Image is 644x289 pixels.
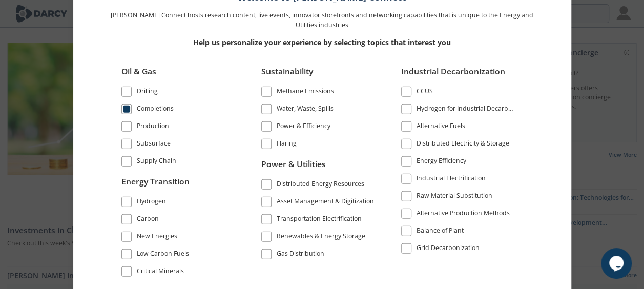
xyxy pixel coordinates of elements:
div: Balance of Plant [417,226,464,238]
div: Industrial Electrification [417,174,486,186]
div: CCUS [417,87,433,99]
div: Completions [137,104,174,116]
div: Low Carbon Fuels [137,249,189,261]
div: Sustainability [261,66,376,85]
div: Critical Minerals [137,266,184,278]
div: Water, Waste, Spills [277,104,334,116]
div: Energy Transition [121,175,236,195]
div: Hydrogen for Industrial Decarbonization [417,104,516,116]
div: Oil & Gas [121,66,236,85]
p: Help us personalize your experience by selecting topics that interest you [107,37,537,48]
div: Gas Distribution [277,249,324,261]
div: Distributed Electricity & Storage [417,139,509,151]
div: Drilling [137,87,158,99]
div: Grid Decarbonization [417,243,480,256]
div: Industrial Decarbonization [401,66,516,85]
div: Subsurface [137,139,171,151]
div: Methane Emissions [277,87,334,99]
div: Transportation Electrification [277,214,362,226]
div: Raw Material Substitution [417,191,492,203]
div: Energy Efficiency [417,156,466,169]
div: Production [137,121,169,134]
div: Asset Management & Digitization [277,196,374,209]
iframe: chat widget [601,248,634,279]
div: New Energies [137,231,177,243]
div: Renewables & Energy Storage [277,231,365,243]
p: [PERSON_NAME] Connect hosts research content, live events, innovator storefronts and networking c... [107,11,537,30]
div: Power & Efficiency [277,121,330,134]
div: Alternative Fuels [417,121,465,134]
div: Alternative Production Methods [417,209,510,221]
div: Flaring [277,139,297,151]
div: Supply Chain [137,156,176,169]
div: Power & Utilities [261,158,376,177]
div: Distributed Energy Resources [277,179,364,191]
div: Carbon [137,214,159,226]
div: Hydrogen [137,196,166,209]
